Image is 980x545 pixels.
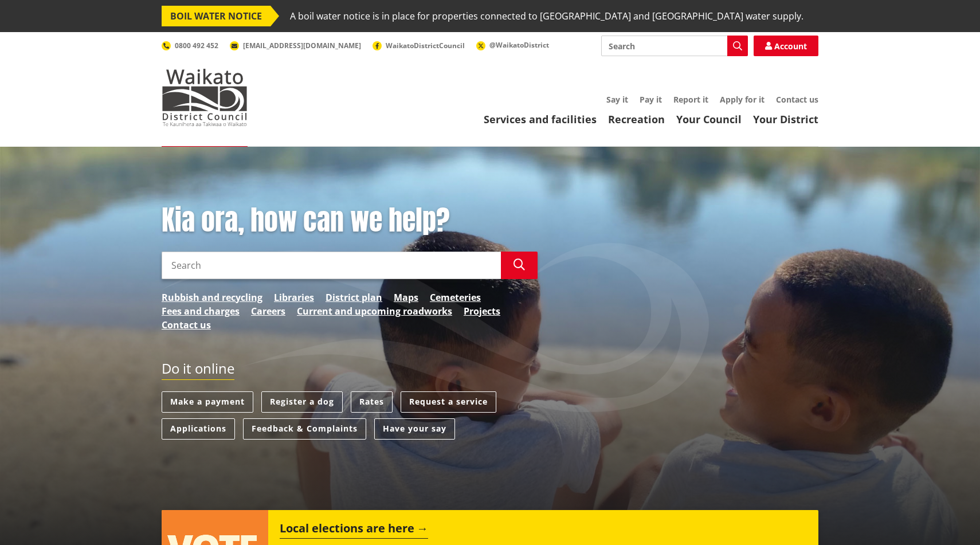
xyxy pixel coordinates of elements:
[162,252,501,279] input: Search input
[386,41,465,50] span: WaikatoDistrictCouncil
[464,304,500,318] a: Projects
[290,6,803,26] span: A boil water notice is in place for properties connected to [GEOGRAPHIC_DATA] and [GEOGRAPHIC_DAT...
[162,41,218,50] a: 0800 492 452
[484,112,597,126] a: Services and facilities
[374,418,455,440] a: Have your say
[754,36,818,56] a: Account
[326,291,382,304] a: District plan
[351,391,393,413] a: Rates
[776,94,818,105] a: Contact us
[676,112,742,126] a: Your Council
[297,304,452,318] a: Current and upcoming roadworks
[430,291,481,304] a: Cemeteries
[162,318,211,332] a: Contact us
[261,391,343,413] a: Register a dog
[162,391,253,413] a: Make a payment
[280,522,428,539] h2: Local elections are here
[162,360,234,381] h2: Do it online
[274,291,314,304] a: Libraries
[673,94,708,105] a: Report it
[230,41,361,50] a: [EMAIL_ADDRESS][DOMAIN_NAME]
[373,41,465,50] a: WaikatoDistrictCouncil
[394,291,418,304] a: Maps
[243,41,361,50] span: [EMAIL_ADDRESS][DOMAIN_NAME]
[162,418,235,440] a: Applications
[175,41,218,50] span: 0800 492 452
[720,94,765,105] a: Apply for it
[601,36,748,56] input: Search input
[162,69,248,126] img: Waikato District Council - Te Kaunihera aa Takiwaa o Waikato
[640,94,662,105] a: Pay it
[162,291,262,304] a: Rubbish and recycling
[476,40,549,50] a: @WaikatoDistrict
[753,112,818,126] a: Your District
[401,391,496,413] a: Request a service
[608,112,665,126] a: Recreation
[489,40,549,50] span: @WaikatoDistrict
[162,204,538,237] h1: Kia ora, how can we help?
[251,304,285,318] a: Careers
[243,418,366,440] a: Feedback & Complaints
[162,6,271,26] span: BOIL WATER NOTICE
[162,304,240,318] a: Fees and charges
[606,94,628,105] a: Say it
